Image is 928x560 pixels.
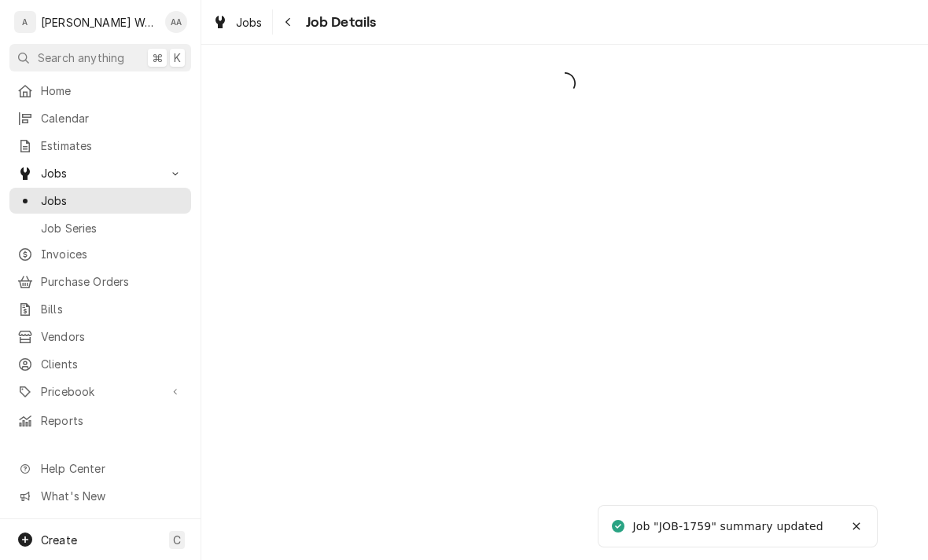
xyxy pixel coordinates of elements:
span: Reports [41,412,183,429]
span: C [173,532,181,548]
a: Go to Pricebook [9,379,191,404]
span: Create [41,533,77,547]
a: Home [9,78,191,104]
a: Vendors [9,324,191,350]
span: Clients [41,356,183,372]
span: Jobs [41,165,160,181]
button: Navigate back [276,9,301,35]
span: Home [41,82,183,99]
a: Go to Jobs [9,160,191,186]
div: Aaron Anderson's Avatar [165,11,187,33]
a: Jobs [9,188,191,214]
div: Job "JOB-1759" summary updated [632,518,825,535]
span: What's New [41,488,182,504]
span: Estimates [41,137,183,154]
span: Jobs [236,14,263,31]
div: [PERSON_NAME] Works LLC [41,14,157,31]
span: Jobs [41,192,183,209]
span: Loading... [201,67,928,100]
a: Go to Help Center [9,456,191,481]
span: Job Details [301,12,377,33]
span: ⌘ [152,49,163,66]
a: Bills [9,296,191,322]
button: Search anything⌘K [9,44,191,71]
span: Pricebook [41,383,160,400]
span: Bills [41,301,183,317]
div: A [14,11,36,33]
a: Job Series [9,215,191,241]
a: Purchase Orders [9,269,191,295]
span: Job Series [41,220,183,236]
a: Reports [9,408,191,434]
a: Go to What's New [9,483,191,509]
a: Estimates [9,133,191,159]
a: Clients [9,351,191,377]
span: Help Center [41,460,182,477]
span: Calendar [41,110,183,126]
span: K [174,49,181,66]
span: Invoices [41,246,183,262]
a: Invoices [9,241,191,267]
a: Calendar [9,105,191,131]
span: Purchase Orders [41,273,183,290]
a: Jobs [206,9,269,35]
span: Vendors [41,328,183,345]
div: AA [165,11,187,33]
span: Search anything [38,49,124,66]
